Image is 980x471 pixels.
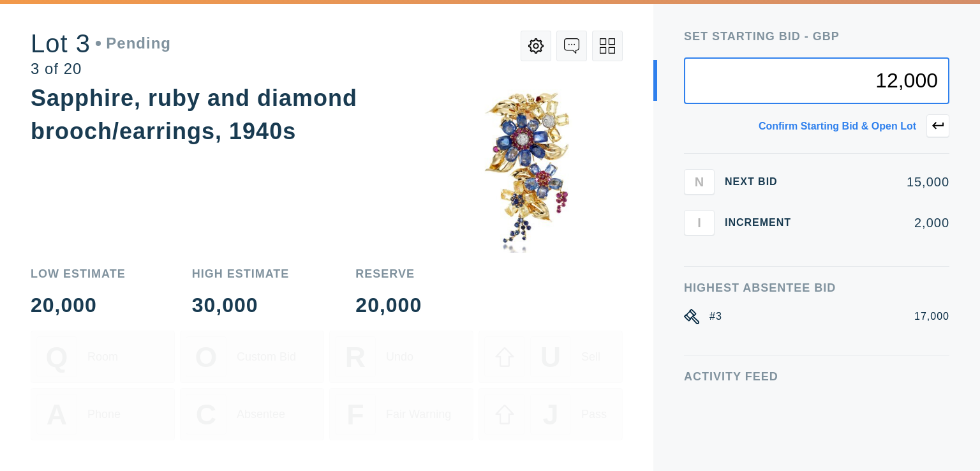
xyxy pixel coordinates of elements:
div: Sapphire, ruby and diamond brooch/earrings, 1940s [31,85,357,144]
div: 15,000 [812,176,949,188]
div: Lot 3 [31,31,171,56]
div: Activity Feed [684,371,949,382]
div: High Estimate [192,268,290,280]
div: Set Starting bid - GBP [684,31,949,42]
div: 17,000 [914,309,949,324]
button: N [684,169,715,195]
div: 30,000 [192,295,290,315]
div: Next Bid [725,177,801,187]
div: 2,000 [812,216,949,229]
div: Pending [96,36,171,51]
span: N [695,174,704,189]
div: 20,000 [355,295,422,315]
div: 3 of 20 [31,61,171,77]
div: Low Estimate [31,268,126,280]
div: Confirm starting bid & open lot [759,121,916,131]
div: 20,000 [31,295,126,315]
div: #3 [709,309,722,324]
div: Highest Absentee Bid [684,282,949,294]
div: Reserve [355,268,422,280]
div: Increment [725,218,801,228]
button: I [684,210,715,235]
span: I [697,215,701,230]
